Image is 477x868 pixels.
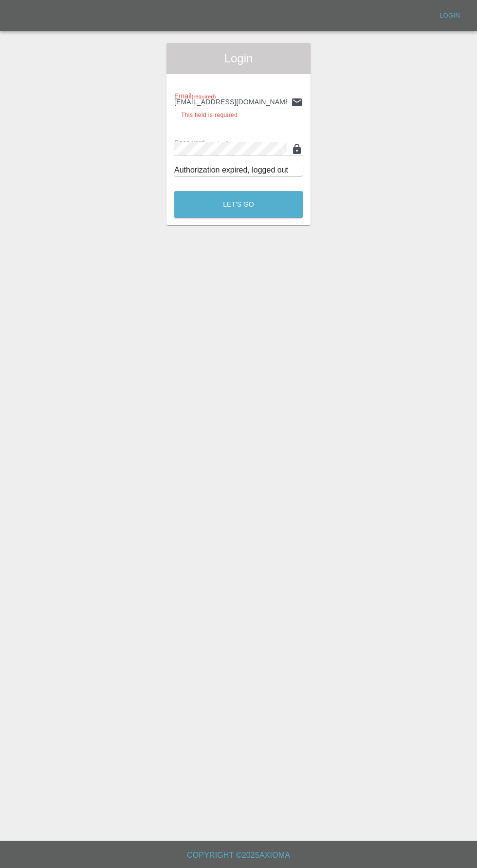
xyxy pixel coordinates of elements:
[192,94,216,99] small: (required)
[174,51,303,66] span: Login
[205,140,229,146] small: (required)
[174,139,229,147] span: Password
[174,191,303,218] button: Let's Go
[8,849,469,862] h6: Copyright © 2025 Axioma
[181,111,296,120] p: This field is required
[174,92,216,100] span: Email
[174,164,303,176] div: Authorization expired, logged out
[434,8,465,23] a: Login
